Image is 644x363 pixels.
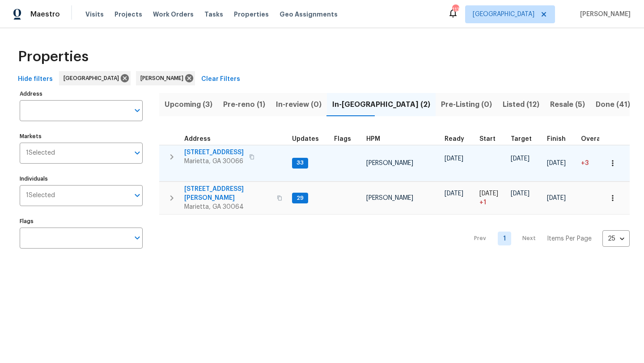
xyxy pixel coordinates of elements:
span: [DATE] [547,195,566,201]
span: 1 Selected [26,192,55,199]
span: [GEOGRAPHIC_DATA] [473,10,534,19]
label: Markets [20,134,143,139]
p: Items Per Page [547,234,592,243]
span: Resale (5) [550,98,585,111]
span: Upcoming (3) [165,98,212,111]
div: Earliest renovation start date (first business day after COE or Checkout) [445,136,472,142]
span: [DATE] [479,190,498,197]
td: Project started 1 days late [476,182,507,215]
label: Individuals [20,176,143,181]
span: + 1 [479,198,486,207]
span: Tasks [204,11,223,17]
span: Properties [18,52,89,61]
span: Properties [234,10,269,19]
span: Updates [292,136,319,142]
span: +3 [581,160,589,166]
span: Done (41) [596,98,630,111]
span: Marietta, GA 30066 [184,157,244,166]
div: [GEOGRAPHIC_DATA] [59,71,131,85]
div: [PERSON_NAME] [136,71,195,85]
span: Marietta, GA 30064 [184,203,271,211]
button: Open [131,104,144,117]
button: Open [131,147,144,159]
span: [STREET_ADDRESS] [184,148,244,157]
div: Actual renovation start date [479,136,504,142]
span: [PERSON_NAME] [366,160,413,166]
span: Listed (12) [503,98,539,111]
span: Work Orders [153,10,194,19]
button: Hide filters [14,71,56,88]
span: Hide filters [18,74,53,85]
div: Days past target finish date [581,136,612,142]
div: 25 [602,227,630,250]
span: Address [184,136,211,142]
span: [DATE] [445,190,463,197]
span: In-review (0) [276,98,322,111]
span: Pre-reno (1) [223,98,265,111]
button: Open [131,189,144,202]
td: 3 day(s) past target finish date [577,145,616,181]
span: Projects [114,10,142,19]
span: [PERSON_NAME] [140,74,187,83]
button: Clear Filters [198,71,244,88]
span: Geo Assignments [280,10,338,19]
span: HPM [366,136,380,142]
span: [DATE] [511,156,530,162]
span: Maestro [30,10,60,19]
span: [PERSON_NAME] [366,195,413,201]
span: Finish [547,136,566,142]
div: Target renovation project end date [511,136,540,142]
span: 33 [293,159,307,167]
span: Target [511,136,532,142]
label: Flags [20,219,143,224]
span: [GEOGRAPHIC_DATA] [64,74,123,83]
span: Start [479,136,496,142]
span: Visits [85,10,104,19]
span: Overall [581,136,604,142]
span: [DATE] [511,190,530,197]
div: Projected renovation finish date [547,136,574,142]
span: [PERSON_NAME] [576,10,631,19]
span: Ready [445,136,464,142]
nav: Pagination Navigation [466,220,630,257]
div: 113 [452,5,458,14]
label: Address [20,91,143,97]
span: Flags [334,136,351,142]
span: In-[GEOGRAPHIC_DATA] (2) [332,98,430,111]
span: 29 [293,194,307,202]
a: Goto page 1 [498,232,511,245]
span: [STREET_ADDRESS][PERSON_NAME] [184,185,271,203]
button: Open [131,232,144,244]
span: [DATE] [445,156,463,162]
span: Pre-Listing (0) [441,98,492,111]
span: [DATE] [547,160,566,166]
span: 1 Selected [26,149,55,157]
span: Clear Filters [201,74,240,85]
